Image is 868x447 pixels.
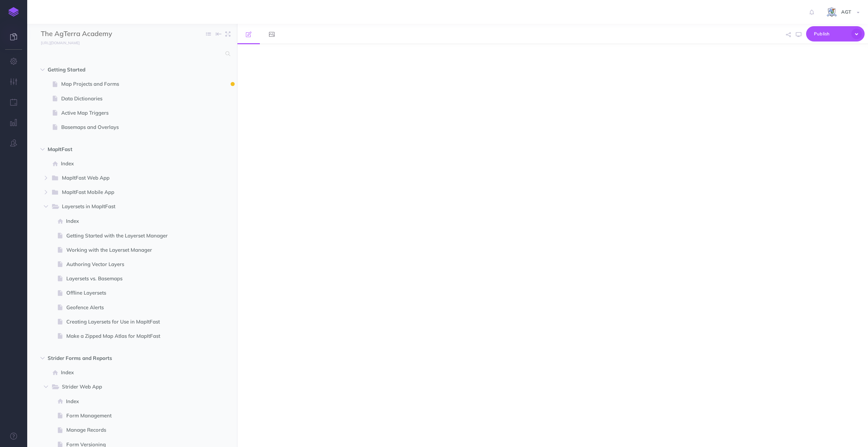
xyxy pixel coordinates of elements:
span: Layersets vs. Basemaps [66,275,196,283]
a: [URL][DOMAIN_NAME] [27,39,86,46]
span: Form Management [66,412,196,420]
span: Creating Layersets for Use in MapItFast [66,318,196,326]
div: Show notes [231,82,235,86]
span: Index [61,368,196,377]
span: Strider Web App [62,383,186,392]
span: Offline Layersets [66,289,196,297]
span: Active Map Triggers [61,109,196,117]
span: MapItFast [48,145,188,153]
img: logo-mark.svg [9,7,19,17]
span: Index [61,160,196,168]
input: Documentation Name [41,29,121,39]
span: Authoring Vector Layers [66,260,196,268]
span: Map Projects and Forms [61,80,196,88]
span: Getting Started [48,66,188,74]
span: Strider Forms and Reports [48,354,188,362]
span: Geofence Alerts [66,303,196,312]
span: Layersets in MapItFast [62,202,186,211]
span: Data Dictionaries [61,95,196,103]
span: Make a Zipped Map Atlas for MapItFast [66,332,196,340]
span: Getting Started with the Layerset Manager [66,232,196,240]
input: Search [41,48,221,60]
span: AGT [838,9,855,15]
small: [URL][DOMAIN_NAME] [41,40,80,45]
img: iCxL6hB4gPtK36lnwjqkK90dLekSAv8p9JC67nPZ.png [826,6,838,18]
span: Manage Records [66,426,196,434]
span: Working with the Layerset Manager [66,246,196,254]
span: Publish [814,29,848,39]
span: Index [66,397,196,405]
span: Index [66,217,196,225]
span: MapItFast Web App [62,174,186,183]
span: Basemaps and Overlays [61,123,196,131]
span: MapItFast Mobile App [62,188,186,197]
button: Publish [806,26,865,42]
